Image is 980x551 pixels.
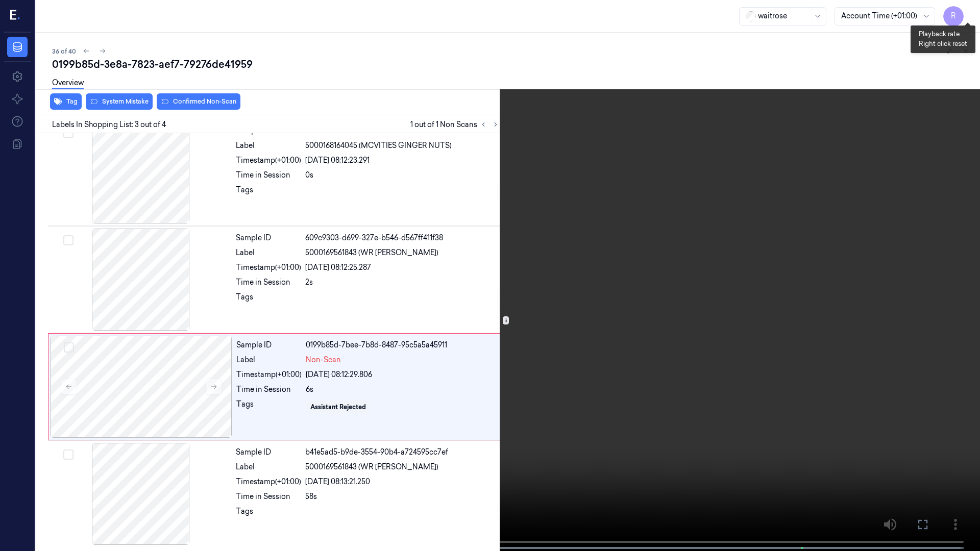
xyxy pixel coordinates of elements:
[306,369,499,380] div: [DATE] 08:12:29.806
[410,118,502,131] span: 1 out of 1 Non Scans
[236,292,301,308] div: Tags
[52,78,84,89] a: Overview
[86,93,153,110] button: System Mistake
[236,355,302,365] div: Label
[306,340,499,350] div: 0199b85d-7bee-7b8d-8487-95c5a5a45911
[63,235,73,245] button: Select row
[52,57,972,71] div: 0199b85d-3e8a-7823-aef7-79276de41959
[306,384,499,395] div: 6s
[236,185,301,201] div: Tags
[236,340,302,350] div: Sample ID
[236,491,301,502] div: Time in Session
[236,262,301,273] div: Timestamp (+01:00)
[305,462,438,472] span: 5000169561843 (WR [PERSON_NAME])
[305,262,500,273] div: [DATE] 08:12:25.287
[305,233,500,243] div: 609c9303-d699-327e-b546-d567ff411f38
[236,506,301,522] div: Tags
[305,247,438,258] span: 5000169561843 (WR [PERSON_NAME])
[236,447,301,458] div: Sample ID
[236,140,301,151] div: Label
[157,93,240,110] button: Confirmed Non-Scan
[236,277,301,288] div: Time in Session
[305,477,500,487] div: [DATE] 08:13:21.250
[305,491,500,502] div: 58s
[236,233,301,243] div: Sample ID
[50,93,82,110] button: Tag
[63,449,73,460] button: Select row
[305,170,500,181] div: 0s
[305,447,500,458] div: b41e5ad5-b9de-3554-90b4-a724595cc7ef
[305,277,500,288] div: 2s
[52,119,166,130] span: Labels In Shopping List: 3 out of 4
[236,247,301,258] div: Label
[236,369,302,380] div: Timestamp (+01:00)
[943,6,964,27] button: R
[305,155,500,166] div: [DATE] 08:12:23.291
[52,47,76,56] span: 36 of 40
[306,355,341,365] span: Non-Scan
[64,342,74,353] button: Select row
[236,170,301,181] div: Time in Session
[236,462,301,472] div: Label
[236,477,301,487] div: Timestamp (+01:00)
[305,140,452,151] span: 5000168164045 (MCVITIES GINGER NUTS)
[236,384,302,395] div: Time in Session
[236,399,302,415] div: Tags
[236,155,301,166] div: Timestamp (+01:00)
[63,128,73,138] button: Select row
[310,403,366,412] div: Assistant Rejected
